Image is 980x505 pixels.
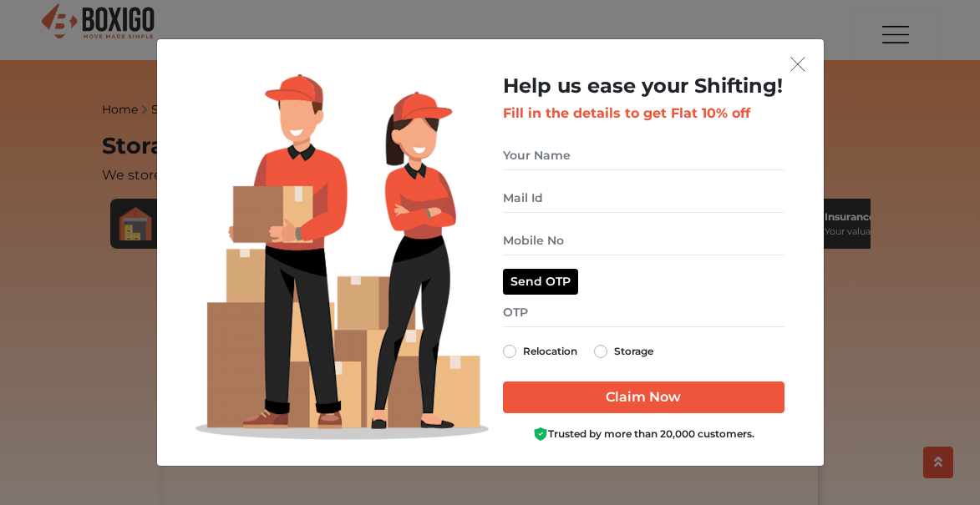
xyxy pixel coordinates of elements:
input: Mail Id [503,184,785,213]
input: OTP [503,298,785,327]
img: Lead Welcome Image [195,74,490,440]
h3: Fill in the details to get Flat 10% off [503,105,785,121]
div: Trusted by more than 20,000 customers. [503,427,785,442]
img: Boxigo Customer Shield [533,427,548,442]
label: Relocation [523,341,577,361]
img: exit [790,57,805,72]
label: Storage [614,341,653,361]
input: Claim Now [503,381,785,413]
input: Your Name [503,141,785,170]
h2: Help us ease your Shifting! [503,74,785,98]
button: Send OTP [503,269,578,295]
input: Mobile No [503,226,785,255]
